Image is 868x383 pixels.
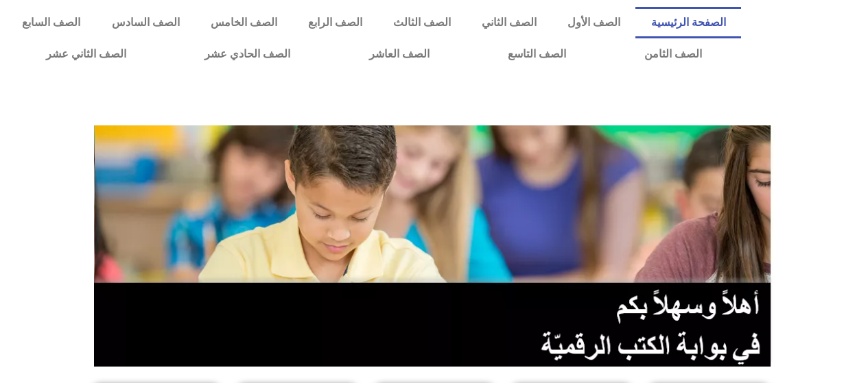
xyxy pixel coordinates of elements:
a: الصفحة الرئيسية [635,7,741,38]
a: الصف العاشر [330,38,469,70]
a: الصف الثاني عشر [7,38,165,70]
a: الصف السادس [96,7,195,38]
a: الصف التاسع [469,38,605,70]
a: الصف الثالث [377,7,466,38]
a: الصف الخامس [195,7,292,38]
a: الصف السابع [7,7,96,38]
a: الصف الثامن [605,38,741,70]
a: الصف الحادي عشر [165,38,329,70]
a: الصف الأول [552,7,635,38]
a: الصف الرابع [292,7,377,38]
a: الصف الثاني [466,7,552,38]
